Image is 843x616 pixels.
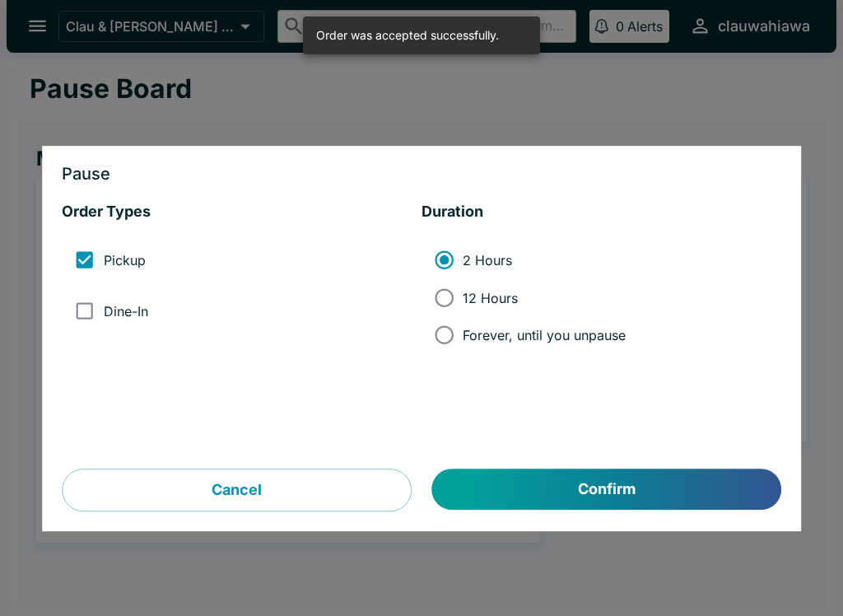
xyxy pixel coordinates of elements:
[104,303,148,320] span: Dine-In
[463,252,512,268] span: 2 Hours
[463,290,518,306] span: 12 Hours
[421,203,781,222] h5: Duration
[62,469,412,512] button: Cancel
[316,21,499,49] div: Order was accepted successfully.
[104,252,146,268] span: Pickup
[463,327,626,343] span: Forever, until you unpause
[432,469,781,511] button: Confirm
[62,203,421,222] h5: Order Types
[62,166,781,183] h3: Pause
